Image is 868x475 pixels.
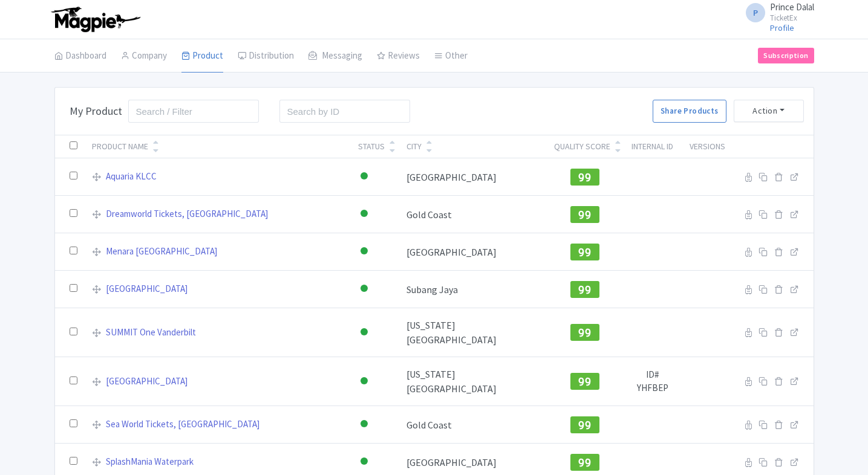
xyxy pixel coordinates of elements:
[121,39,167,73] a: Company
[578,375,591,388] span: 99
[770,1,814,13] span: Prince Dalal
[570,169,599,181] a: 99
[734,100,804,122] button: Action
[434,39,468,73] a: Other
[106,207,268,221] a: Dreamworld Tickets, [GEOGRAPHIC_DATA]
[570,417,599,429] a: 99
[399,406,547,444] td: Gold Coast
[358,243,370,260] div: Active
[358,168,370,186] div: Active
[54,39,106,73] a: Dashboard
[106,245,217,259] a: Menara [GEOGRAPHIC_DATA]
[399,271,547,308] td: Subang Jaya
[399,196,547,233] td: Gold Coast
[399,357,547,406] td: [US_STATE][GEOGRAPHIC_DATA]
[106,375,188,389] a: [GEOGRAPHIC_DATA]
[739,2,814,22] a: P Prince Dalal TicketEx
[578,456,591,469] span: 99
[48,6,142,33] img: logo-ab69f6fb50320c5b225c76a69d11143b.png
[358,324,370,341] div: Active
[358,373,370,390] div: Active
[358,140,385,153] div: Status
[578,419,591,431] span: 99
[570,374,599,386] a: 99
[181,39,223,73] a: Product
[106,455,194,469] a: SplashMania Waterpark
[570,454,599,467] a: 99
[578,283,591,296] span: 99
[92,140,148,153] div: Product Name
[682,135,733,158] th: Versions
[578,171,591,184] span: 99
[554,140,610,153] div: Quality Score
[106,326,196,340] a: SUMMIT One Vanderbilt
[622,135,682,158] th: Internal ID
[70,105,122,118] h3: My Product
[308,39,362,73] a: Messaging
[746,3,765,22] span: P
[399,308,547,357] td: [US_STATE][GEOGRAPHIC_DATA]
[358,205,370,223] div: Active
[570,325,599,337] a: 99
[770,22,794,33] a: Profile
[578,246,591,259] span: 99
[106,170,157,184] a: Aquaria KLCC
[106,418,259,431] a: Sea World Tickets, [GEOGRAPHIC_DATA]
[358,453,370,471] div: Active
[578,326,591,339] span: 99
[399,233,547,271] td: [GEOGRAPHIC_DATA]
[758,48,814,63] a: Subscription
[279,100,411,123] input: Search by ID
[377,39,420,73] a: Reviews
[399,158,547,196] td: [GEOGRAPHIC_DATA]
[770,14,814,22] small: TicketEx
[578,208,591,221] span: 99
[128,100,259,123] input: Search / Filter
[653,100,726,123] a: Share Products
[570,207,599,219] a: 99
[406,140,422,153] div: City
[570,244,599,256] a: 99
[358,280,370,298] div: Active
[570,282,599,294] a: 99
[238,39,294,73] a: Distribution
[358,416,370,433] div: Active
[106,282,188,296] a: [GEOGRAPHIC_DATA]
[622,357,682,406] td: ID# YHFBEP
